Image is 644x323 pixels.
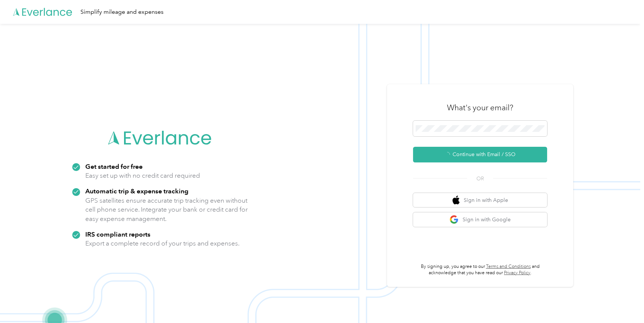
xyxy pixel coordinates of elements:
[467,175,493,183] span: OR
[453,196,460,205] img: apple logo
[85,162,143,170] strong: Get started for free
[85,239,239,248] p: Export a complete record of your trips and expenses.
[413,263,547,276] p: By signing up, you agree to our and acknowledge that you have read our .
[85,230,150,238] strong: IRS compliant reports
[80,7,164,17] div: Simplify mileage and expenses
[85,171,200,180] p: Easy set up with no credit card required
[413,147,547,162] button: Continue with Email / SSO
[504,270,530,276] a: Privacy Policy
[413,212,547,227] button: google logoSign in with Google
[486,264,531,269] a: Terms and Conditions
[85,187,188,195] strong: Automatic trip & expense tracking
[447,102,513,113] h3: What's your email?
[85,196,248,224] p: GPS satellites ensure accurate trip tracking even without cell phone service. Integrate your bank...
[413,193,547,208] button: apple logoSign in with Apple
[450,215,459,224] img: google logo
